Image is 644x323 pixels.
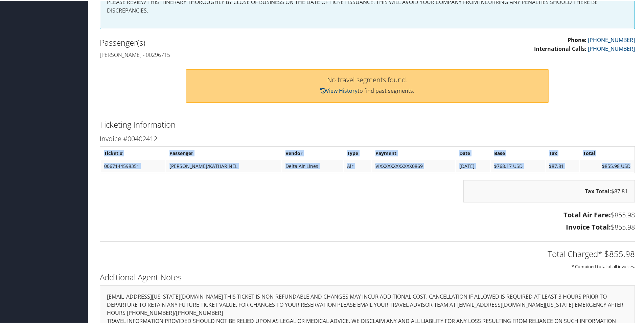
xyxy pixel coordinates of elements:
td: $87.81 [546,159,579,172]
a: View History [320,86,358,94]
td: 0067144598351 [101,159,165,172]
th: Base [491,147,545,159]
h2: Total Charged* $855.98 [100,247,635,259]
strong: Phone: [568,36,586,43]
h3: Invoice #00402412 [100,133,635,143]
small: * Combined total of all invoices. [572,263,635,269]
th: Vendor [282,147,343,159]
strong: International Calls: [534,44,586,52]
p: to find past segments. [193,86,542,95]
th: Passenger [166,147,281,159]
td: [PERSON_NAME]/KATHARINEL [166,159,281,172]
h3: $855.98 [100,210,635,219]
th: Tax [546,147,579,159]
h2: Ticketing Information [100,118,635,130]
th: Ticket # [101,147,165,159]
a: [PHONE_NUMBER] [588,44,635,52]
th: Date [456,147,490,159]
th: Type [344,147,371,159]
td: VIXXXXXXXXXXXX0869 [372,159,456,172]
strong: Invoice Total: [566,222,611,231]
h3: No travel segments found. [193,76,542,83]
strong: Tax Total: [585,187,611,194]
th: Total [580,147,634,159]
td: Delta Air Lines [282,159,343,172]
h2: Passenger(s) [100,36,362,48]
h3: $855.98 [100,222,635,231]
th: Payment [372,147,456,159]
td: $768.17 USD [491,159,545,172]
td: $855.98 USD [580,159,634,172]
h2: Additional Agent Notes [100,271,635,282]
div: $87.81 [463,179,635,202]
h4: [PERSON_NAME] - 00296715 [100,50,362,58]
strong: Total Air Fare: [563,210,611,219]
td: [DATE] [456,159,490,172]
td: Air [344,159,371,172]
a: [PHONE_NUMBER] [588,36,635,43]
